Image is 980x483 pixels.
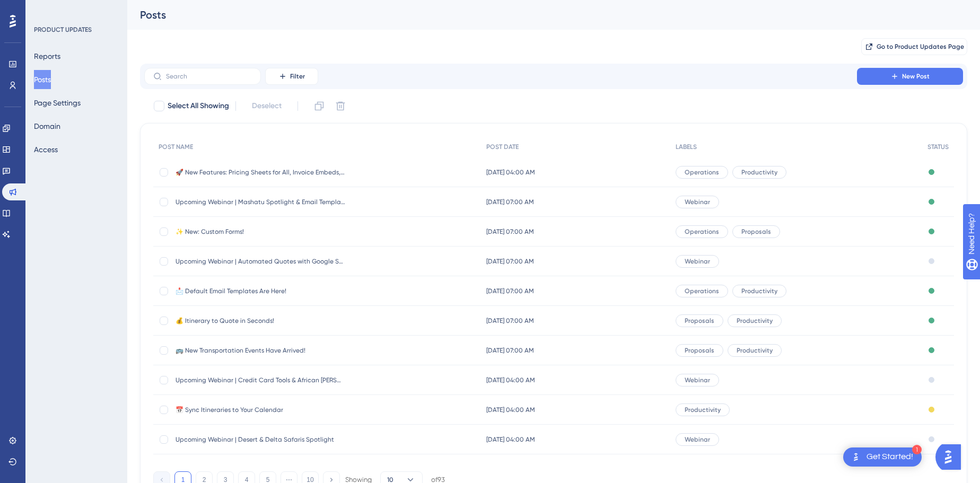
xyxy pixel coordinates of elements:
[685,257,710,266] span: Webinar
[912,445,922,454] div: 1
[685,227,719,236] span: Operations
[685,168,719,177] span: Operations
[486,376,535,384] span: [DATE] 04:00 AM
[176,168,345,177] span: 🚀 New Features: Pricing Sheets for All, Invoice Embeds, Smarter Payments
[176,317,345,325] span: 💰 Itinerary to Quote in Seconds!
[176,257,345,266] span: Upcoming Webinar | Automated Quotes with Google Sheets
[176,198,345,206] span: Upcoming Webinar | Mashatu Spotlight & Email Templates
[34,117,60,136] button: Domain
[486,257,534,266] span: [DATE] 07:00 AM
[741,227,771,236] span: Proposals
[676,143,697,151] span: LABELS
[140,7,941,22] div: Posts
[176,227,345,236] span: ✨ New: Custom Forms!
[176,435,345,444] span: Upcoming Webinar | Desert & Delta Safaris Spotlight
[867,451,913,463] div: Get Started!
[902,72,930,81] span: New Post
[685,287,719,295] span: Operations
[34,70,51,89] button: Posts
[176,376,345,384] span: Upcoming Webinar | Credit Card Tools & African [PERSON_NAME] Camps
[843,447,922,467] div: Open Get Started! checklist, remaining modules: 1
[34,140,58,159] button: Access
[486,406,535,414] span: [DATE] 04:00 AM
[486,143,519,151] span: POST DATE
[877,42,964,51] span: Go to Product Updates Page
[486,435,535,444] span: [DATE] 04:00 AM
[857,68,963,85] button: New Post
[176,346,345,355] span: 🚌 New Transportation Events Have Arrived!
[737,317,773,325] span: Productivity
[176,406,345,414] span: 📅 Sync Itineraries to Your Calendar
[486,198,534,206] span: [DATE] 07:00 AM
[34,47,60,66] button: Reports
[168,100,229,112] span: Select All Showing
[935,441,967,473] iframe: UserGuiding AI Assistant Launcher
[486,168,535,177] span: [DATE] 04:00 AM
[159,143,193,151] span: POST NAME
[741,168,777,177] span: Productivity
[850,451,862,463] img: launcher-image-alternative-text
[486,287,534,295] span: [DATE] 07:00 AM
[265,68,318,85] button: Filter
[486,346,534,355] span: [DATE] 07:00 AM
[25,3,66,15] span: Need Help?
[685,376,710,384] span: Webinar
[685,346,714,355] span: Proposals
[685,435,710,444] span: Webinar
[176,287,345,295] span: 📩 Default Email Templates Are Here!
[252,100,282,112] span: Deselect
[486,317,534,325] span: [DATE] 07:00 AM
[166,73,252,80] input: Search
[486,227,534,236] span: [DATE] 07:00 AM
[685,198,710,206] span: Webinar
[741,287,777,295] span: Productivity
[34,25,92,34] div: PRODUCT UPDATES
[685,406,721,414] span: Productivity
[861,38,967,55] button: Go to Product Updates Page
[685,317,714,325] span: Proposals
[927,143,949,151] span: STATUS
[290,72,305,81] span: Filter
[242,96,291,116] button: Deselect
[737,346,773,355] span: Productivity
[34,93,81,112] button: Page Settings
